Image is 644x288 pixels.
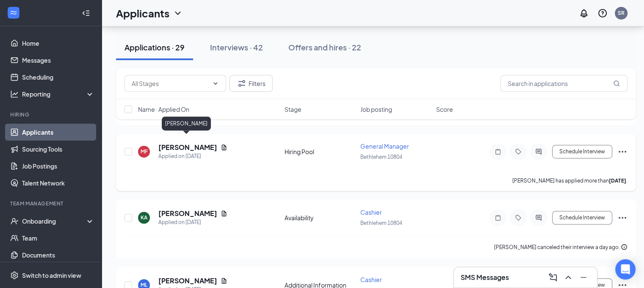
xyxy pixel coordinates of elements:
[360,276,382,283] span: Cashier
[609,177,626,184] b: [DATE]
[158,143,217,152] h5: [PERSON_NAME]
[533,148,544,155] svg: ActiveChat
[494,243,627,252] div: [PERSON_NAME] canceled their interview a day ago.
[10,111,93,118] div: Hiring
[22,217,87,225] div: Onboarding
[158,218,227,227] div: Applied on [DATE]
[10,217,19,225] svg: UserCheck
[237,78,247,89] svg: Filter
[578,272,589,282] svg: Minimize
[285,213,355,222] div: Availability
[22,271,81,280] div: Switch to admin view
[597,8,608,18] svg: QuestionInfo
[158,209,217,218] h5: [PERSON_NAME]
[22,69,94,86] a: Scheduling
[577,271,590,284] button: Minimize
[116,6,169,20] h1: Applicants
[22,35,94,52] a: Home
[22,174,94,191] a: Talent Network
[210,42,263,53] div: Interviews · 42
[360,220,402,226] span: Bethlehem 10804
[461,273,509,282] h3: SMS Messages
[493,214,503,221] svg: Note
[500,75,627,92] input: Search in applications
[493,148,503,155] svg: Note
[579,8,589,18] svg: Notifications
[10,200,93,207] div: Team Management
[617,147,627,157] svg: Ellipses
[613,80,620,87] svg: MagnifyingGlass
[546,271,560,284] button: ComposeMessage
[158,152,227,161] div: Applied on [DATE]
[533,214,544,221] svg: ActiveChat
[617,213,627,223] svg: Ellipses
[285,147,355,156] div: Hiring Pool
[221,144,227,151] svg: Document
[162,116,211,130] div: [PERSON_NAME]
[9,8,18,17] svg: WorkstreamLogo
[221,277,227,284] svg: Document
[513,214,523,221] svg: Tag
[561,271,575,284] button: ChevronUp
[229,75,273,92] button: Filter Filters
[22,230,94,246] a: Team
[173,8,183,18] svg: ChevronDown
[513,148,523,155] svg: Tag
[360,154,402,160] span: Bethlehem 10804
[22,158,94,174] a: Job Postings
[621,244,627,250] svg: Info
[512,177,627,184] p: [PERSON_NAME] has applied more than .
[22,246,94,263] a: Documents
[618,9,625,17] div: SR
[124,42,185,53] div: Applications · 29
[552,145,612,158] button: Schedule Interview
[22,52,94,69] a: Messages
[132,79,209,88] input: All Stages
[360,208,382,216] span: Cashier
[221,210,227,217] svg: Document
[138,105,189,114] span: Name · Applied On
[552,211,612,224] button: Schedule Interview
[615,259,636,280] div: Open Intercom Messenger
[10,271,19,280] svg: Settings
[563,272,573,282] svg: ChevronUp
[10,90,19,98] svg: Analysis
[360,105,392,114] span: Job posting
[22,90,95,98] div: Reporting
[141,214,147,221] div: KA
[82,9,90,17] svg: Collapse
[288,42,361,53] div: Offers and hires · 22
[141,148,148,155] div: MF
[360,142,409,150] span: General Manager
[22,124,94,141] a: Applicants
[285,105,301,114] span: Stage
[158,276,217,285] h5: [PERSON_NAME]
[212,80,219,87] svg: ChevronDown
[436,105,453,114] span: Score
[548,272,558,282] svg: ComposeMessage
[22,141,94,158] a: Sourcing Tools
